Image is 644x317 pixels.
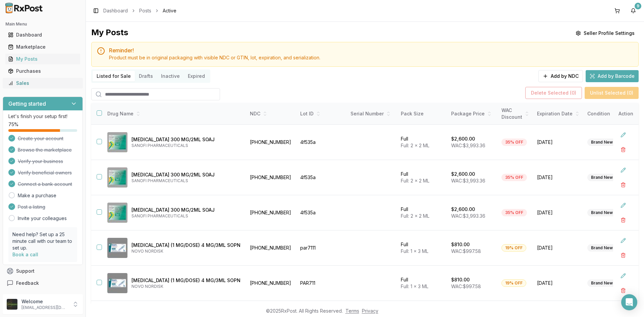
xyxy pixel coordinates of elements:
[163,7,176,14] span: Active
[8,68,77,74] div: Purchases
[351,110,393,117] div: Serial Number
[296,125,346,160] td: 4f535a
[8,100,46,108] h3: Getting started
[131,207,240,213] p: [MEDICAL_DATA] 300 MG/2ML SOAJ
[131,213,240,219] p: SANOFI PHARMACEUTICALS
[451,241,470,248] p: $810.00
[18,135,63,142] span: Create your account
[451,171,475,177] p: $2,600.00
[628,5,639,16] button: 9
[131,178,240,183] p: SANOFI PHARMACEUTICALS
[184,71,209,82] button: Expired
[451,206,475,213] p: $2,600.00
[109,54,633,61] div: Product must be in original packaging with visible NDC or GTIN, lot, expiration, and serialization.
[131,277,240,284] p: [MEDICAL_DATA] (1 MG/DOSE) 4 MG/3ML SOPN
[537,209,579,216] span: [DATE]
[296,266,346,301] td: PAR711
[613,103,639,125] th: Action
[362,308,378,314] a: Privacy
[107,203,127,223] img: Dupixent 300 MG/2ML SOAJ
[587,174,616,181] div: Brand New
[617,234,629,247] button: Edit
[8,113,77,120] p: Let's finish your setup first!
[586,70,639,82] button: Add by Barcode
[131,171,240,178] p: [MEDICAL_DATA] 300 MG/2ML SOAJ
[139,7,151,14] a: Posts
[587,244,616,252] div: Brand New
[451,178,485,183] span: WAC: $3,993.36
[12,252,38,257] a: Book a call
[107,273,127,293] img: Ozempic (1 MG/DOSE) 4 MG/3ML SOPN
[8,80,77,87] div: Sales
[501,244,526,252] div: 19% OFF
[8,121,18,128] span: 75 %
[157,71,184,82] button: Inactive
[5,77,80,89] a: Sales
[401,178,429,183] span: Full: 2 x 2 ML
[617,199,629,211] button: Edit
[501,209,527,216] div: 35% OFF
[246,195,296,230] td: [PHONE_NUMBER]
[3,78,83,89] button: Sales
[5,53,80,65] a: My Posts
[93,71,135,82] button: Listed for Sale
[451,276,470,283] p: $810.00
[8,44,77,50] div: Marketplace
[635,3,641,9] div: 9
[401,143,429,148] span: Full: 2 x 2 ML
[537,280,579,286] span: [DATE]
[5,65,80,77] a: Purchases
[397,230,447,266] td: Full
[18,158,63,165] span: Verify your business
[397,125,447,160] td: Full
[246,160,296,195] td: [PHONE_NUMBER]
[5,29,80,41] a: Dashboard
[401,213,429,219] span: Full: 2 x 2 ML
[3,66,83,76] button: Purchases
[397,103,447,125] th: Pack Size
[451,110,493,117] div: Package Price
[18,147,72,153] span: Browse the marketplace
[18,181,72,188] span: Connect a bank account
[296,160,346,195] td: 4f535a
[131,249,240,254] p: NOVO NORDISK
[501,107,529,120] div: WAC Discount
[103,7,176,14] nav: breadcrumb
[131,242,240,249] p: [MEDICAL_DATA] (1 MG/DOSE) 4 MG/3ML SOPN
[583,103,634,125] th: Condition
[451,143,485,148] span: WAC: $3,993.36
[617,270,629,282] button: Edit
[451,136,475,142] p: $2,600.00
[296,195,346,230] td: 4f535a
[501,139,527,146] div: 35% OFF
[572,27,639,39] button: Seller Profile Settings
[5,41,80,53] a: Marketplace
[401,248,428,254] span: Full: 1 x 3 ML
[103,7,128,14] a: Dashboard
[18,215,67,222] a: Invite your colleagues
[5,21,80,27] h2: Main Menu
[135,71,157,82] button: Drafts
[617,144,629,156] button: Delete
[3,30,83,40] button: Dashboard
[8,32,77,38] div: Dashboard
[617,164,629,176] button: Edit
[109,48,633,53] h5: Reminder!
[21,298,68,305] p: Welcome
[3,54,83,64] button: My Posts
[3,277,83,289] button: Feedback
[537,110,579,117] div: Expiration Date
[397,160,447,195] td: Full
[401,283,428,289] span: Full: 1 x 3 ML
[617,284,629,297] button: Delete
[107,132,127,152] img: Dupixent 300 MG/2ML SOAJ
[296,230,346,266] td: par7111
[18,169,72,176] span: Verify beneficial owners
[18,192,56,199] a: Make a purchase
[131,136,240,143] p: [MEDICAL_DATA] 300 MG/2ML SOAJ
[537,139,579,146] span: [DATE]
[107,238,127,258] img: Ozempic (1 MG/DOSE) 4 MG/3ML SOPN
[8,56,77,62] div: My Posts
[107,167,127,188] img: Dupixent 300 MG/2ML SOAJ
[617,249,629,261] button: Delete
